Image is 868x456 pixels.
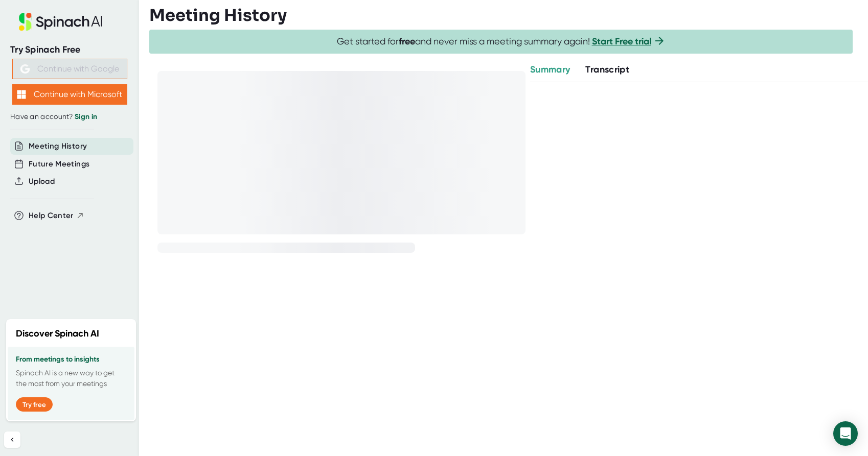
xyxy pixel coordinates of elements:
button: Collapse sidebar [4,431,20,448]
span: Get started for and never miss a meeting summary again! [337,36,666,47]
button: Upload [29,176,55,187]
b: free [399,36,415,47]
div: Open Intercom Messenger [833,421,858,446]
button: Continue with Microsoft [12,84,127,105]
button: Help Center [29,210,84,222]
button: Continue with Google [12,59,127,79]
button: Future Meetings [29,158,89,170]
span: Transcript [585,64,629,75]
img: Aehbyd4JwY73AAAAAElFTkSuQmCC [20,64,30,74]
div: Have an account? [10,112,129,122]
p: Spinach AI is a new way to get the most from your meetings [16,368,126,389]
h3: From meetings to insights [16,355,126,364]
span: Help Center [29,210,74,222]
button: Meeting History [29,140,87,152]
button: Summary [530,63,570,77]
span: Summary [530,64,570,75]
button: Transcript [585,63,629,77]
h2: Discover Spinach AI [16,327,99,341]
button: Try free [16,397,53,412]
a: Start Free trial [592,36,651,47]
h3: Meeting History [149,6,287,25]
div: Try Spinach Free [10,44,129,56]
a: Sign in [75,112,97,121]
